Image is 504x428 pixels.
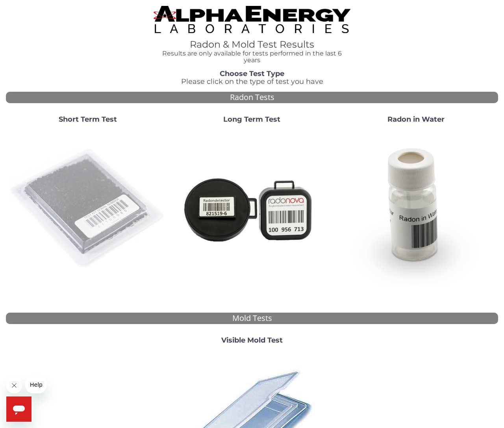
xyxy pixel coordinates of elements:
h1: Radon & Mold Test Results [154,39,350,50]
iframe: Close message [6,378,22,393]
h4: Results are only available for tests performed in the last 6 years [154,50,350,64]
img: ShortTerm.jpg [9,130,167,288]
img: Radtrak2vsRadtrak3.jpg [173,130,331,288]
img: RadoninWater.jpg [337,130,495,288]
iframe: Message from company [25,376,46,393]
strong: Long Term Test [223,115,280,124]
strong: Visible Mold Test [221,336,283,345]
strong: Short Term Test [59,115,117,124]
strong: Choose Test Type [220,69,284,78]
span: Please click on the type of test you have [181,77,323,86]
div: Radon Tests [6,92,498,103]
iframe: Button to launch messaging window [6,397,31,422]
div: Mold Tests [6,313,498,324]
strong: Radon in Water [387,115,445,124]
img: TightCrop.jpg [154,6,350,33]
